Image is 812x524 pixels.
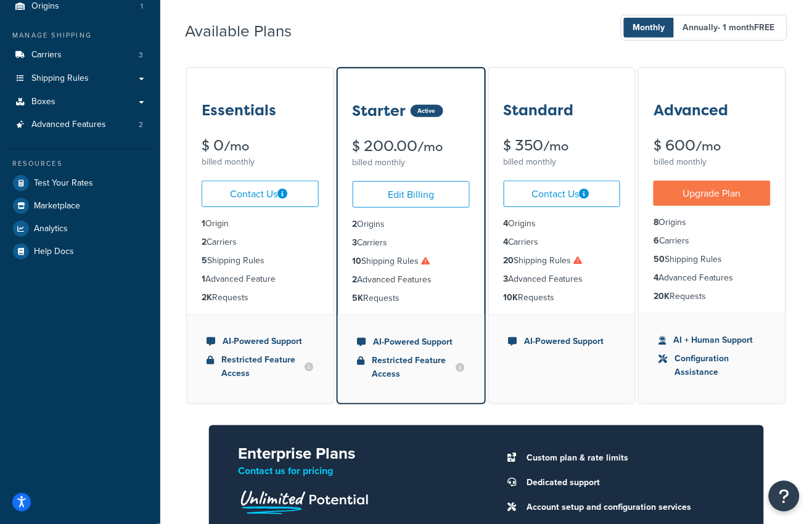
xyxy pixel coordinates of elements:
span: - 1 month [718,21,775,34]
li: Configuration Assistance [658,352,766,379]
span: Test Your Rates [34,178,93,189]
li: Origin [202,217,319,231]
a: Shipping Rules [9,67,151,90]
li: Carriers [504,235,621,249]
strong: 3 [504,272,509,285]
span: Monthly [624,18,675,38]
div: billed monthly [202,154,319,171]
span: Advanced Features [31,120,106,130]
div: billed monthly [504,154,621,171]
li: Marketplace [9,195,151,217]
span: Analytics [34,224,68,234]
strong: 2 [353,273,358,286]
strong: 2 [353,218,358,231]
li: Carriers [202,235,319,249]
span: Origins [31,1,59,12]
div: $ 200.00 [353,139,470,154]
li: Carriers [353,236,470,250]
li: Dedicated support [521,475,734,492]
li: Advanced Features [9,113,151,136]
li: Origins [353,218,470,231]
span: Marketplace [34,201,80,211]
a: Help Docs [9,240,151,263]
li: Advanced Features [353,273,470,287]
img: Unlimited Potential [239,486,369,515]
strong: 5 [202,254,207,267]
div: billed monthly [353,154,470,171]
strong: 4 [654,271,658,284]
li: Origins [504,217,621,231]
li: Requests [353,292,470,305]
span: Annually [674,18,784,38]
small: /mo [544,137,569,155]
h3: Advanced [654,102,728,118]
small: /mo [695,137,721,155]
li: Carriers [9,44,151,67]
strong: 6 [654,234,659,247]
div: $ 0 [202,138,319,154]
span: 3 [139,50,143,60]
div: Resources [9,158,151,169]
h3: Standard [504,102,574,118]
strong: 20K [654,290,670,303]
span: 2 [139,120,143,130]
li: Restricted Feature Access [358,354,465,381]
a: Test Your Rates [9,172,151,194]
strong: 10 [353,255,362,268]
li: AI-Powered Support [207,335,314,348]
strong: 1 [202,272,205,285]
span: Help Docs [34,247,74,257]
strong: 3 [353,236,358,249]
button: Monthly Annually- 1 monthFREE [621,15,787,41]
li: Advanced Features [654,271,771,285]
strong: 1 [202,217,205,230]
strong: 2 [202,235,207,248]
li: Requests [654,290,771,303]
a: Contact Us [202,181,319,207]
li: Shipping Rules [504,254,621,268]
h2: Available Plans [185,22,310,40]
li: AI + Human Support [658,334,766,347]
h3: Essentials [202,102,276,118]
li: Requests [504,291,621,305]
li: Custom plan & rate limits [521,450,734,467]
strong: 8 [654,216,658,229]
strong: 20 [504,254,514,267]
div: billed monthly [654,154,771,171]
p: Contact us for pricing [239,463,467,480]
li: Carriers [654,234,771,248]
li: Shipping Rules [654,253,771,266]
button: Open Resource Center [769,481,800,512]
strong: 4 [504,217,509,230]
li: Advanced Feature [202,272,319,286]
b: FREE [755,21,775,34]
a: Analytics [9,218,151,240]
li: AI-Powered Support [509,335,616,348]
span: Boxes [31,97,55,107]
a: Upgrade Plan [654,181,771,206]
li: Advanced Features [504,272,621,286]
li: Origins [654,216,771,229]
a: Advanced Features 2 [9,113,151,136]
a: Boxes [9,91,151,113]
li: Shipping Rules [202,254,319,268]
strong: 4 [504,235,509,248]
span: 1 [141,1,143,12]
div: Active [411,105,443,117]
strong: 5K [353,292,364,305]
strong: 50 [654,253,665,266]
li: Requests [202,291,319,305]
h3: Starter [353,103,406,119]
div: $ 350 [504,138,621,154]
small: /mo [418,138,443,155]
strong: 10K [504,291,519,304]
span: Carriers [31,50,62,60]
div: $ 600 [654,138,771,154]
a: Contact Us [504,181,621,207]
li: Shipping Rules [353,255,470,268]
